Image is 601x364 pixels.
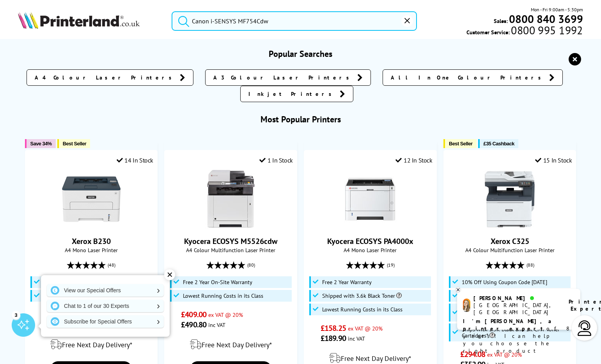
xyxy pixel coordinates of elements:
[63,141,87,147] span: Best Seller
[322,306,402,313] span: Lowest Running Costs in its Class
[259,156,293,164] div: 1 In Stock
[462,326,569,339] span: Ships with 1.5K Black and 1K CMY Toner Cartridges*
[395,156,432,164] div: 12 In Stock
[480,170,539,228] img: Xerox C325
[348,325,383,332] span: ex VAT @ 20%
[47,284,164,297] a: View our Special Offers
[577,320,592,336] img: user-headset-light.svg
[463,299,470,312] img: amy-livechat.png
[240,86,353,102] a: Inkjet Printers
[12,311,20,319] div: 3
[108,258,115,272] span: (48)
[168,334,293,355] div: modal_delivery
[168,246,293,254] span: A4 Colour Multifunction Laser Printer
[494,17,508,25] span: Sales:
[322,279,372,285] span: Free 2 Year Warranty
[27,69,193,86] a: A4 Colour Laser Printers
[508,15,583,23] a: 0800 840 3699
[531,6,583,13] span: Mon - Fri 9:00am - 5:30pm
[460,349,486,359] span: £294.08
[18,114,583,125] h3: Most Popular Printers
[164,269,175,280] div: ✕
[321,333,346,343] span: £189.90
[29,246,153,254] span: A4 Mono Laser Printer
[473,302,559,316] div: [GEOGRAPHIC_DATA], [GEOGRAPHIC_DATA]
[30,141,52,147] span: Save 34%
[172,11,417,31] input: S
[387,258,395,272] span: (19)
[18,12,140,29] img: Printerland Logo
[527,258,534,272] span: (88)
[72,236,111,246] a: Xerox B230
[202,222,260,230] a: Kyocera ECOSYS M5526cdw
[462,279,547,285] span: 10% Off Using Coupon Code [DATE]
[449,141,473,147] span: Best Seller
[535,156,572,164] div: 15 In Stock
[448,246,572,254] span: A4 Colour Multifunction Laser Printer
[509,12,583,26] b: 0800 840 3699
[248,90,336,98] span: Inkjet Printers
[183,293,263,299] span: Lowest Running Costs in its Class
[213,74,353,81] span: A3 Colour Laser Printers
[391,74,545,81] span: All In One Colour Printers
[327,236,413,246] a: Kyocera ECOSYS PA4000x
[491,236,529,246] a: Xerox C325
[484,141,514,147] span: £35 Cashback
[205,69,371,86] a: A3 Colour Laser Printers
[308,246,432,254] span: A4 Mono Laser Printer
[463,318,574,355] p: of 8 years! I can help you choose the right product
[478,139,518,148] button: £35 Cashback
[443,139,477,148] button: Best Seller
[463,318,554,332] b: I'm [PERSON_NAME], a printer expert
[47,315,164,328] a: Subscribe for Special Offers
[341,170,399,228] img: Kyocera ECOSYS PA4000x
[383,69,563,86] a: All In One Colour Printers
[247,258,255,272] span: (80)
[341,222,399,230] a: Kyocera ECOSYS PA4000x
[57,139,90,148] button: Best Seller
[18,12,162,30] a: Printerland Logo
[181,309,206,320] span: £409.00
[25,139,56,148] button: Save 34%
[208,311,243,318] span: ex VAT @ 20%
[202,170,260,228] img: Kyocera ECOSYS M5526cdw
[183,279,252,285] span: Free 2 Year On-Site Warranty
[181,320,206,330] span: £490.80
[47,300,164,312] a: Chat to 1 of our 30 Experts
[62,170,121,228] img: Xerox B230
[35,74,176,81] span: A4 Colour Laser Printers
[18,48,583,59] h3: Popular Searches
[208,321,225,329] span: inc VAT
[117,156,153,164] div: 14 In Stock
[184,236,277,246] a: Kyocera ECOSYS M5526cdw
[62,222,121,230] a: Xerox B230
[29,334,153,355] div: modal_delivery
[466,27,583,36] span: Customer Service:
[322,293,402,299] span: Shipped with 3.6k Black Toner
[321,323,346,333] span: £158.25
[473,295,559,302] div: [PERSON_NAME]
[348,335,365,342] span: inc VAT
[510,27,583,34] span: 0800 995 1992
[480,222,539,230] a: Xerox C325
